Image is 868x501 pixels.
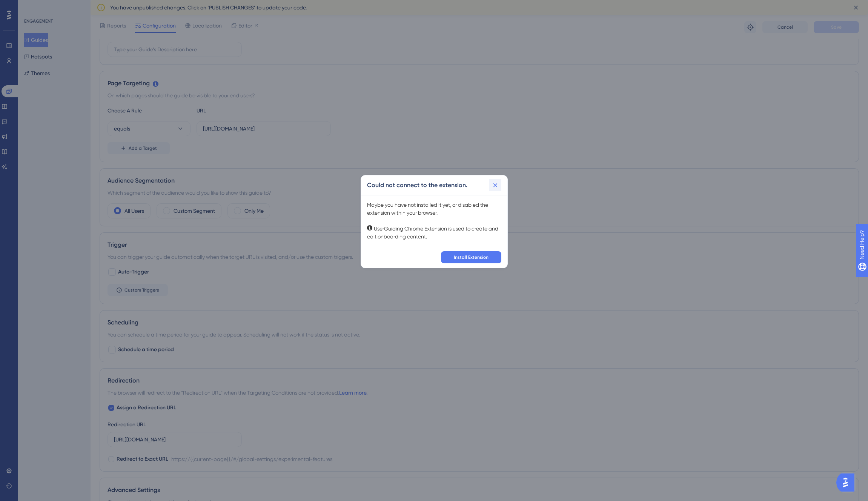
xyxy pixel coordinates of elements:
[367,201,501,241] div: Maybe you have not installed it yet, or disabled the extension within your browser. UserGuiding C...
[18,2,47,11] span: Need Help?
[454,254,489,260] span: Install Extension
[367,181,467,190] h2: Could not connect to the extension.
[836,471,859,494] iframe: UserGuiding AI Assistant Launcher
